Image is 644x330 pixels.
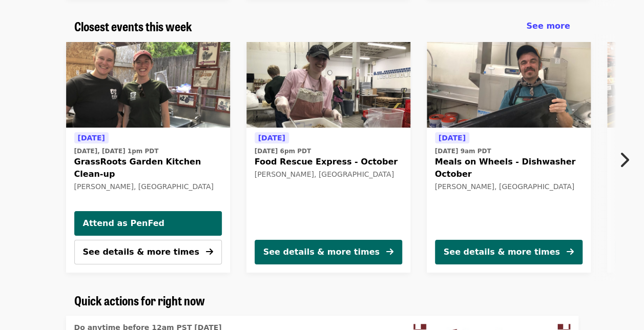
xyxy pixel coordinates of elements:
[255,240,402,264] button: See details & more times
[567,247,574,257] i: arrow-right icon
[435,147,491,156] time: [DATE] 9am PDT
[74,240,222,264] button: See details & more times
[74,147,159,156] time: [DATE], [DATE] 1pm PDT
[255,170,402,179] div: [PERSON_NAME], [GEOGRAPHIC_DATA]
[74,132,222,193] a: See details for "GrassRoots Garden Kitchen Clean-up"
[526,21,570,31] span: See more
[435,240,583,264] button: See details & more times
[427,42,591,128] img: Meals on Wheels - Dishwasher October organized by Food for Lane County
[255,147,311,156] time: [DATE] 6pm PDT
[83,217,213,230] span: Attend as PenFed
[74,17,192,35] span: Closest events this week
[246,42,410,273] a: See details for "Food Rescue Express - October"
[435,156,583,180] span: Meals on Wheels - Dishwasher October
[386,247,393,257] i: arrow-right icon
[435,182,583,191] div: [PERSON_NAME], [GEOGRAPHIC_DATA]
[74,211,222,236] button: Attend as PenFed
[66,42,230,128] a: GrassRoots Garden Kitchen Clean-up
[255,156,402,168] span: Food Rescue Express - October
[74,156,222,180] span: GrassRoots Garden Kitchen Clean-up
[74,19,192,34] a: Closest events this week
[444,246,560,258] div: See details & more times
[610,146,644,174] button: Next item
[427,42,591,273] a: See details for "Meals on Wheels - Dishwasher October"
[619,150,629,170] i: chevron-right icon
[66,42,230,128] img: GrassRoots Garden Kitchen Clean-up organized by Food for Lane County
[526,20,570,32] a: See more
[66,19,578,34] div: Closest events this week
[258,134,285,142] span: [DATE]
[74,291,205,309] span: Quick actions for right now
[206,247,213,257] i: arrow-right icon
[263,246,380,258] div: See details & more times
[74,182,222,191] div: [PERSON_NAME], [GEOGRAPHIC_DATA]
[439,134,466,142] span: [DATE]
[78,134,105,142] span: [DATE]
[246,42,410,128] img: Food Rescue Express - October organized by Food for Lane County
[83,247,199,257] span: See details & more times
